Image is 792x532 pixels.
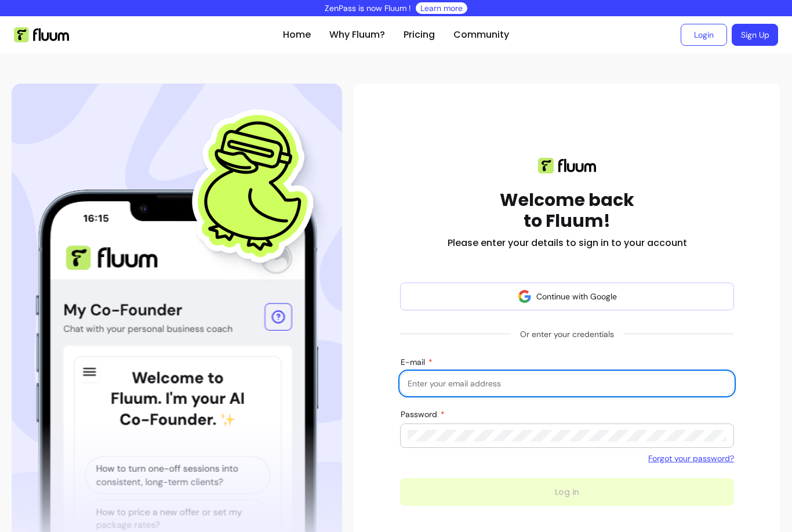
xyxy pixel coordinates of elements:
[401,357,427,367] span: E-mail
[408,378,726,389] input: E-mail
[538,158,596,173] img: Fluum logo
[283,28,311,42] a: Home
[325,2,411,14] p: ZenPass is now Fluum !
[448,236,687,250] h2: Please enter your details to sign in to your account
[518,289,532,303] img: avatar
[329,28,385,42] a: Why Fluum?
[404,28,435,42] a: Pricing
[401,409,439,419] span: Password
[408,430,726,441] input: Password
[14,27,69,42] img: Fluum Logo
[400,283,734,310] button: Continue with Google
[420,2,463,14] a: Learn more
[500,190,634,231] h1: Welcome back to Fluum!
[681,24,727,46] a: Login
[453,28,509,42] a: Community
[648,453,734,464] a: Forgot your password?
[732,24,778,46] a: Sign Up
[511,324,623,345] span: Or enter your credentials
